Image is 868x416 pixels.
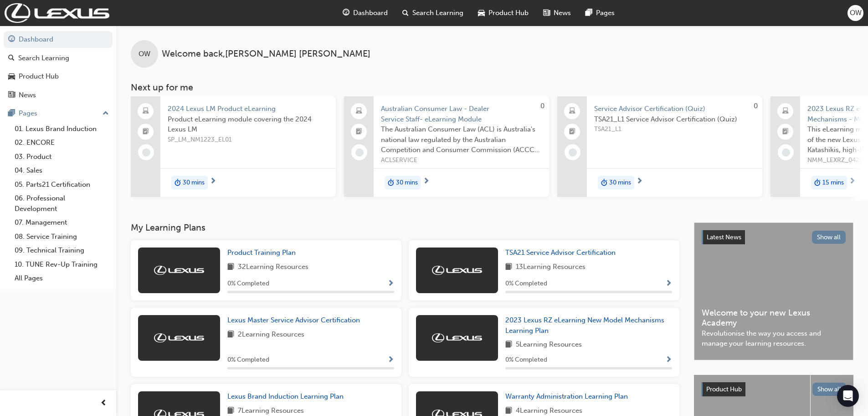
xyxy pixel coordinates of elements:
a: car-iconProduct Hub [471,4,536,22]
span: booktick-icon [782,126,789,138]
a: 05. Parts21 Certification [11,178,113,192]
a: 09. Technical Training [11,243,113,258]
a: search-iconSearch Learning [395,4,471,22]
a: 2024 Lexus LM Product eLearningProduct eLearning module covering the 2024 Lexus LMSP_LM_NM1223_EL... [131,96,336,197]
span: pages-icon [586,7,592,19]
span: 2023 Lexus RZ eLearning New Model Mechanisms Learning Plan [505,316,664,335]
span: booktick-icon [569,126,575,138]
span: TSA21_L1 Service Advisor Certification (Quiz) [594,114,755,125]
span: 30 mins [609,178,631,188]
span: Show Progress [387,280,394,288]
a: All Pages [11,271,113,285]
span: guage-icon [343,7,349,19]
span: 0 % Completed [227,279,269,289]
span: book-icon [227,262,234,273]
a: 0Service Advisor Certification (Quiz)TSA21_L1 Service Advisor Certification (Quiz)TSA21_L1duratio... [557,96,762,197]
a: Product Training Plan [227,247,299,258]
span: car-icon [478,7,485,19]
span: laptop-icon [782,105,789,117]
span: TSA21 Service Advisor Certification [505,248,616,257]
a: 02. ENCORE [11,136,113,150]
span: book-icon [505,262,512,273]
span: OW [850,8,862,18]
span: Welcome to your new Lexus Academy [702,308,846,328]
button: OW [847,5,863,21]
span: Search Learning [412,8,463,18]
span: Product Training Plan [227,248,296,257]
button: Show Progress [665,354,672,366]
span: 15 mins [822,178,844,188]
div: Search Learning [18,53,69,63]
span: SP_LM_NM1223_EL01 [168,135,329,145]
span: learningRecordVerb_NONE-icon [142,148,150,157]
span: 0 [540,102,544,110]
img: Trak [154,266,204,275]
span: Service Advisor Certification (Quiz) [594,104,755,114]
a: News [4,87,113,104]
a: 01. Lexus Brand Induction [11,122,113,136]
div: Product Hub [19,71,59,82]
button: Show Progress [387,278,394,290]
a: Product HubShow all [701,382,846,397]
a: Lexus Brand Induction Learning Plan [227,391,347,402]
a: Lexus Master Service Advisor Certification [227,315,364,326]
a: Warranty Administration Learning Plan [505,391,632,402]
span: Pages [596,8,615,18]
span: pages-icon [8,110,15,118]
a: 07. Management [11,216,113,230]
span: Warranty Administration Learning Plan [505,392,628,400]
span: 2 Learning Resources [238,329,304,341]
span: next-icon [423,178,430,186]
button: Pages [4,105,113,122]
a: Dashboard [4,31,113,48]
span: news-icon [543,7,550,19]
h3: Next up for me [116,82,868,93]
img: Trak [432,266,482,275]
span: duration-icon [388,177,394,189]
span: Latest News [707,233,741,241]
span: Product Hub [488,8,529,18]
span: 0 % Completed [505,279,547,289]
a: 04. Sales [11,163,113,178]
a: 06. Professional Development [11,191,113,216]
span: learningRecordVerb_NONE-icon [782,148,790,157]
span: Revolutionise the way you access and manage your learning resources. [702,328,846,349]
span: 30 mins [396,178,418,188]
span: book-icon [227,329,234,341]
span: TSA21_L1 [594,124,755,135]
button: Show Progress [665,278,672,290]
span: next-icon [849,178,856,186]
span: news-icon [8,91,15,100]
span: 30 mins [183,178,205,188]
span: prev-icon [100,398,107,409]
a: Product Hub [4,68,113,85]
span: duration-icon [175,177,181,189]
a: news-iconNews [536,4,578,22]
a: TSA21 Service Advisor Certification [505,247,619,258]
span: up-icon [103,108,109,120]
div: News [19,90,36,100]
span: laptop-icon [569,105,575,117]
a: guage-iconDashboard [335,4,395,22]
span: 2024 Lexus LM Product eLearning [168,104,329,114]
a: pages-iconPages [578,4,622,22]
a: Search Learning [4,50,113,67]
span: duration-icon [601,177,607,189]
a: 0Australian Consumer Law - Dealer Service Staff- eLearning ModuleThe Australian Consumer Law (ACL... [344,96,549,197]
span: OW [139,49,150,59]
a: 08. Service Training [11,230,113,244]
span: learningRecordVerb_NONE-icon [569,148,577,157]
span: booktick-icon [356,126,362,138]
span: Australian Consumer Law - Dealer Service Staff- eLearning Module [381,104,542,124]
span: guage-icon [8,36,15,44]
span: learningRecordVerb_NONE-icon [355,148,364,157]
span: laptop-icon [143,105,149,117]
span: next-icon [210,178,216,186]
button: Show all [812,383,847,396]
span: car-icon [8,73,15,81]
span: Lexus Master Service Advisor Certification [227,316,360,324]
img: Trak [5,3,109,23]
span: Show Progress [665,356,672,364]
span: Product Hub [706,385,742,393]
